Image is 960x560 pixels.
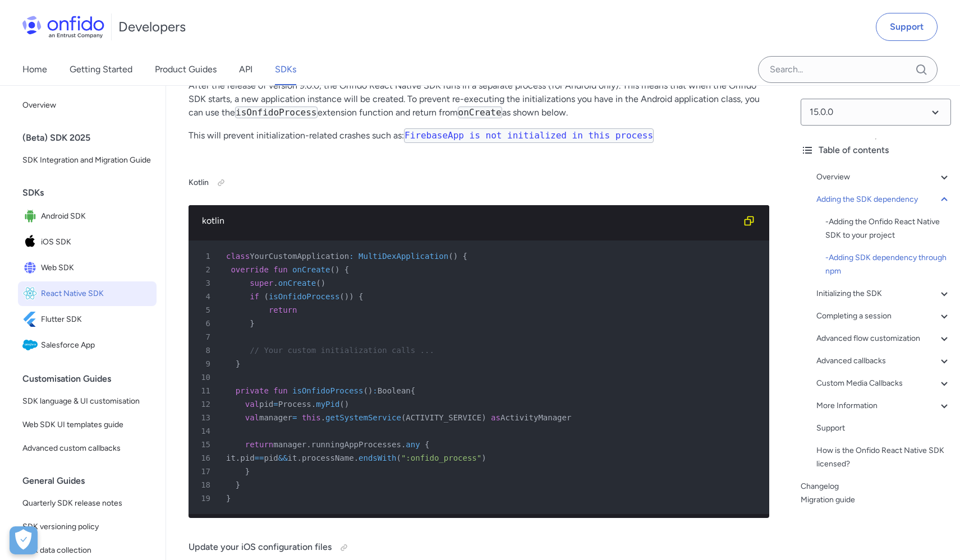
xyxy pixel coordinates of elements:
span: } [245,467,250,476]
a: Quarterly SDK release notes [18,492,157,515]
span: it [288,453,297,462]
span: endsWith [359,453,396,462]
span: Quarterly SDK release notes [22,497,152,510]
a: Advanced flow customization [816,332,951,345]
span: onCreate [278,279,316,288]
span: ActivityManager [500,413,571,422]
span: myPid [316,400,339,409]
span: . [306,440,311,449]
span: fun [273,265,287,274]
span: } [250,319,254,328]
span: super [250,279,273,288]
span: ) [481,413,486,422]
span: val [245,400,259,409]
span: == [255,453,264,462]
span: private [236,386,269,395]
div: More Information [816,399,951,413]
span: Android SDK [41,209,152,224]
div: - Adding SDK dependency through npm [825,251,951,278]
span: Web SDK UI templates guide [22,418,152,432]
span: ( [339,400,344,409]
span: . [311,400,316,409]
span: if [250,292,259,301]
span: 7 [193,330,218,344]
span: 19 [193,492,218,505]
span: ( [330,265,334,274]
span: . [354,453,359,462]
a: Adding the SDK dependency [816,193,951,206]
span: } [236,480,240,489]
span: = [273,400,278,409]
span: SDK versioning policy [22,520,152,534]
span: { [463,252,467,261]
span: fun [273,386,287,395]
span: any [406,440,420,449]
span: as [491,413,500,422]
h1: Developers [118,18,186,36]
code: isOnfidoProcess [235,107,318,118]
span: 17 [193,465,218,478]
span: manager [259,413,292,422]
span: iOS SDK [41,234,152,250]
img: IconiOS SDK [22,234,41,250]
p: After the release of version 9.0.0, the Onfido React Native SDK runs in a separate process (for A... [189,79,769,119]
span: ( [363,386,368,395]
span: 15 [193,438,218,451]
span: . [236,453,240,462]
span: override [231,265,268,274]
span: Salesforce App [41,337,152,353]
a: Getting Started [70,54,132,85]
span: 14 [193,424,218,438]
span: 11 [193,384,218,397]
a: SDKs [275,54,296,85]
span: 18 [193,478,218,492]
span: manager [273,440,306,449]
a: How is the Onfido React Native SDK licensed? [816,444,951,471]
span: 8 [193,344,218,357]
h4: Update your iOS configuration files [189,539,769,557]
a: Support [816,422,951,435]
div: (Beta) SDK 2025 [22,127,161,149]
a: -Adding the Onfido React Native SDK to your project [825,215,951,242]
span: { [345,265,349,274]
span: ACTIVITY_SERVICE [406,413,481,422]
span: 5 [193,303,218,317]
span: ) [321,279,325,288]
span: ( [316,279,320,288]
a: -Adding SDK dependency through npm [825,251,951,278]
span: pid [264,453,278,462]
span: . [401,440,406,449]
img: Onfido Logo [22,16,104,38]
div: Cookie Preferences [10,526,38,554]
img: IconReact Native SDK [22,286,41,302]
a: API [239,54,252,85]
a: IconReact Native SDKReact Native SDK [18,281,157,306]
div: Customisation Guides [22,368,161,390]
span: pid [259,400,273,409]
span: } [236,359,240,368]
span: { [359,292,363,301]
span: Boolean [378,386,411,395]
a: Advanced custom callbacks [18,437,157,460]
img: IconFlutter SDK [22,312,41,327]
span: SDK data collection [22,544,152,557]
span: this [302,413,321,422]
a: Changelog [801,480,951,493]
a: SDK language & UI customisation [18,390,157,413]
p: This will prevent initialization-related crashes such as: [189,128,769,152]
span: 3 [193,276,218,290]
span: ":onfido_process" [401,453,481,462]
span: 12 [193,397,218,411]
span: YourCustomApplication [250,252,349,261]
span: ( [339,292,344,301]
span: . [297,453,301,462]
span: ) [481,453,486,462]
div: Table of contents [801,144,951,157]
span: ) [335,265,339,274]
div: Overview [816,170,951,184]
a: IconFlutter SDKFlutter SDK [18,307,157,332]
span: return [269,306,297,314]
